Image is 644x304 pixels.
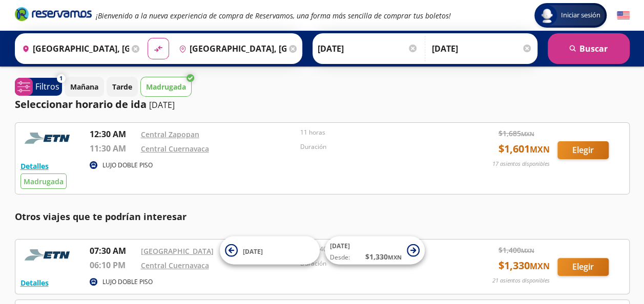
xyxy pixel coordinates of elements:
p: Seleccionar horario de ida [15,97,147,112]
button: Mañana [65,77,104,97]
p: 06:10 PM [90,259,136,271]
a: Central Cuernavaca [141,260,209,270]
input: Opcional [432,36,532,61]
a: [GEOGRAPHIC_DATA] [141,246,214,256]
a: Central Cuernavaca [141,144,209,154]
span: 1 [59,74,63,83]
button: Madrugada [140,77,192,97]
button: Buscar [548,33,630,64]
p: 11:30 AM [90,142,136,155]
p: Madrugada [146,81,186,92]
button: [DATE]Desde:$1,330MXN [325,236,425,265]
button: Elegir [557,258,609,276]
small: MXN [388,253,402,261]
span: $ 1,330 [498,258,550,273]
span: Iniciar sesión [557,10,605,20]
p: LUJO DOBLE PISO [102,161,153,170]
p: LUJO DOBLE PISO [102,277,153,287]
span: $ 1,601 [498,141,550,157]
span: $ 1,685 [498,128,534,139]
p: Filtros [35,80,59,93]
input: Buscar Origen [18,36,130,61]
p: Tarde [112,81,132,92]
img: RESERVAMOS [20,128,77,148]
span: $ 1,330 [365,251,402,262]
p: 17 asientos disponibles [492,160,550,168]
a: Central Zapopan [141,129,199,139]
i: Brand Logo [15,6,92,21]
input: Elegir Fecha [318,36,418,61]
button: Detalles [20,161,49,171]
span: [DATE] [330,242,350,250]
button: 1Filtros [15,78,62,96]
button: [DATE] [220,236,320,265]
span: [DATE] [243,247,263,255]
small: MXN [530,260,550,272]
span: $ 1,400 [498,245,534,255]
p: Otros viajes que te podrían interesar [15,210,630,224]
p: Mañana [70,81,98,92]
button: Elegir [557,141,609,159]
p: [DATE] [149,99,175,111]
p: 07:30 AM [90,245,136,257]
span: Desde: [330,253,350,262]
a: Brand Logo [15,6,92,25]
img: RESERVAMOS [20,245,77,265]
input: Buscar Destino [175,36,286,61]
p: Duración [300,142,455,151]
p: 21 asientos disponibles [492,276,550,285]
small: MXN [530,144,550,155]
small: MXN [521,130,534,138]
p: 11 horas [300,128,455,137]
span: Madrugada [24,177,64,186]
button: Detalles [20,277,49,288]
p: 12:30 AM [90,128,136,140]
button: English [617,9,630,22]
em: ¡Bienvenido a la nueva experiencia de compra de Reservamos, una forma más sencilla de comprar tus... [96,11,451,20]
button: Tarde [107,77,138,97]
small: MXN [521,247,534,254]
